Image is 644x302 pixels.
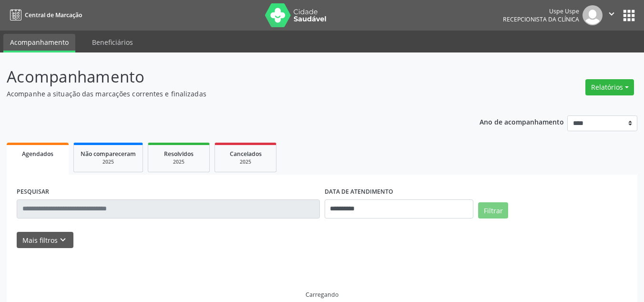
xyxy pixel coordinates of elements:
[230,150,262,158] span: Cancelados
[583,5,603,25] img: img
[3,34,75,52] a: Acompanhamento
[478,202,508,219] button: Filtrar
[25,11,82,19] span: Central de Marcação
[22,150,53,158] span: Agendados
[621,7,637,24] button: apps
[85,34,140,51] a: Beneficiários
[7,89,448,99] p: Acompanhe a situação das marcações correntes e finalizadas
[7,65,448,89] p: Acompanhamento
[325,185,393,199] label: DATA DE ATENDIMENTO
[81,150,136,158] span: Não compareceram
[306,291,338,299] div: Carregando
[480,115,564,127] p: Ano de acompanhamento
[81,158,136,166] div: 2025
[503,7,579,15] div: Uspe Uspe
[164,150,194,158] span: Resolvidos
[503,15,579,23] span: Recepcionista da clínica
[222,158,269,166] div: 2025
[7,7,82,23] a: Central de Marcação
[17,185,49,199] label: PESQUISAR
[58,235,68,245] i: keyboard_arrow_down
[155,158,203,166] div: 2025
[17,232,73,249] button: Mais filtroskeyboard_arrow_down
[585,79,634,95] button: Relatórios
[603,5,621,25] button: 
[606,9,617,19] i: 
